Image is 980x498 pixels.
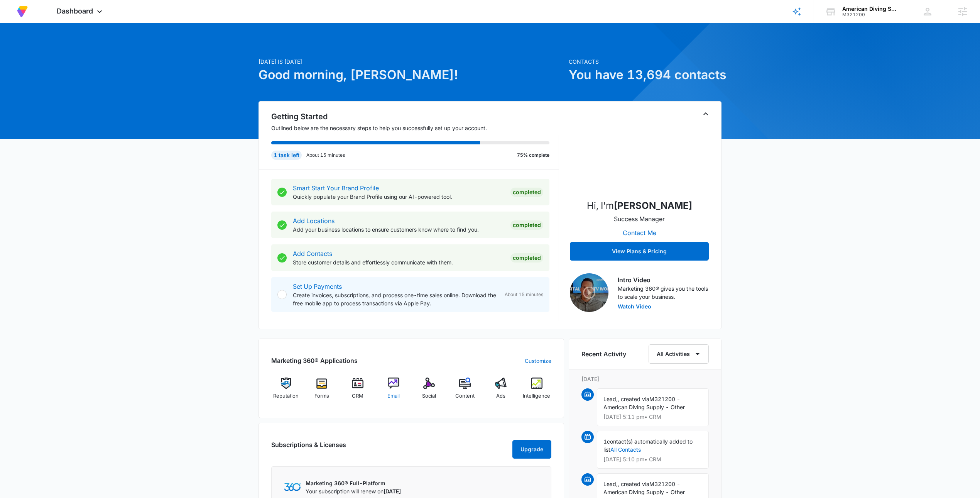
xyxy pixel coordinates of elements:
span: Email [387,392,400,400]
a: Intelligence [522,378,551,405]
p: Store customer details and effortlessly communicate with them. [293,258,504,266]
button: Watch Video [618,304,651,309]
a: Smart Start Your Brand Profile [293,184,379,192]
h3: Intro Video [618,275,709,285]
div: account id [842,12,899,17]
h1: You have 13,694 contacts [569,66,721,84]
div: Domain Overview [29,46,69,51]
a: Social [414,378,444,405]
button: Upgrade [512,440,551,459]
a: Add Contacts [293,250,332,257]
img: website_grey.svg [12,20,19,26]
a: Set Up Payments [293,283,342,290]
div: Completed [510,253,543,263]
span: Intelligence [523,392,550,400]
img: Marketing 360 Logo [284,483,301,491]
a: Add Locations [293,217,335,225]
a: Forms [307,378,337,405]
span: Forms [314,392,329,400]
img: tab_keywords_by_traffic_grey.svg [77,45,83,51]
p: Your subscription will renew on [306,487,401,495]
strong: [PERSON_NAME] [614,200,692,211]
span: , created via [618,481,649,487]
p: Marketing 360® gives you the tools to scale your business. [618,285,709,301]
h2: Subscriptions & Licenses [271,440,346,456]
p: Add your business locations to ensure customers know where to find you. [293,225,504,234]
p: [DATE] 5:10 pm • CRM [603,457,702,462]
div: account name [842,6,899,12]
p: Marketing 360® Full-Platform [306,479,401,487]
span: Lead, [603,481,618,487]
a: Email [378,378,408,405]
p: [DATE] is [DATE] [259,58,564,66]
a: Ads [486,378,516,405]
span: Reputation [273,392,299,400]
div: Completed [510,220,543,230]
img: tab_domain_overview_orange.svg [21,45,27,51]
img: Intro Video [570,273,608,312]
h2: Getting Started [271,111,559,122]
img: Volusion [15,5,29,19]
p: Hi, I'm [587,199,692,213]
p: Success Manager [614,214,665,224]
h6: Recent Activity [581,349,626,359]
button: Contact Me [615,224,664,242]
button: View Plans & Pricing [570,242,709,261]
div: 1 task left [271,151,302,160]
h1: Good morning, [PERSON_NAME]! [259,66,564,84]
span: Lead, [603,396,618,402]
a: Reputation [271,378,301,405]
a: CRM [343,378,373,405]
a: Customize [525,357,551,365]
div: v 4.0.25 [22,12,38,19]
a: All Contacts [610,446,641,453]
p: Contacts [569,58,721,66]
p: About 15 minutes [306,152,345,159]
span: Content [455,392,475,400]
p: 75% complete [517,152,549,159]
p: Quickly populate your Brand Profile using our AI-powered tool. [293,193,504,201]
span: Ads [496,392,505,400]
span: Dashboard [57,7,93,15]
p: Outlined below are the necessary steps to help you successfully set up your account. [271,124,559,132]
span: [DATE] [384,488,401,495]
div: Completed [510,188,543,197]
img: Christian Kellogg [601,115,678,193]
img: logo_orange.svg [12,12,19,19]
div: Domain: [DOMAIN_NAME] [20,20,85,26]
div: Keywords by Traffic [85,46,130,51]
button: All Activities [649,344,709,364]
p: [DATE] 5:11 pm • CRM [603,414,702,420]
a: Content [450,378,480,405]
span: contact(s) automatically added to list [603,438,693,453]
p: Create invoices, subscriptions, and process one-time sales online. Download the free mobile app t... [293,291,498,307]
span: , created via [618,396,649,402]
p: [DATE] [581,375,709,383]
span: Social [422,392,436,400]
h2: Marketing 360® Applications [271,356,358,365]
button: Toggle Collapse [701,109,710,119]
span: About 15 minutes [505,291,543,298]
span: 1 [603,438,607,445]
span: CRM [352,392,363,400]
